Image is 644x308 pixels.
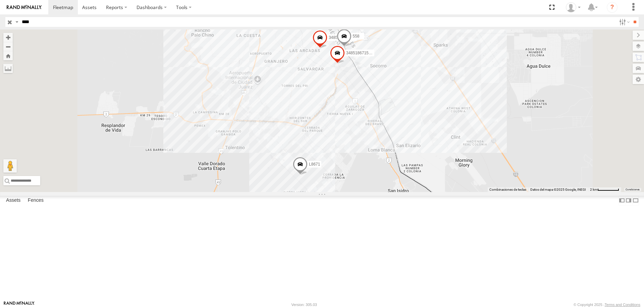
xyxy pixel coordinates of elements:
[3,159,17,173] button: Arrastra el hombrecito naranja al mapa para abrir Street View
[3,42,13,51] button: Zoom out
[353,34,360,39] span: 558
[574,303,640,307] div: © Copyright 2025 -
[605,303,640,307] a: Terms and Conditions
[4,301,35,308] a: Visit our Website
[3,196,24,205] label: Assets
[291,303,317,307] div: Version: 305.03
[619,196,625,205] label: Dock Summary Table to the Left
[626,188,640,191] a: Condiciones
[633,75,644,84] label: Map Settings
[530,188,586,191] span: Datos del mapa ©2025 Google, INEGI
[3,33,13,42] button: Zoom in
[14,17,19,27] label: Search Query
[24,196,47,205] label: Fences
[590,188,597,191] span: 2 km
[3,51,13,60] button: Zoom Home
[632,196,639,205] label: Hide Summary Table
[489,187,526,192] button: Combinaciones de teclas
[607,2,618,13] i: ?
[563,2,583,12] div: MANUEL HERNANDEZ
[616,17,631,27] label: Search Filter Options
[346,51,374,55] span: 34851867152C
[3,64,13,73] label: Measure
[7,5,42,10] img: rand-logo.svg
[625,196,632,205] label: Dock Summary Table to the Right
[588,187,621,192] button: Escala del mapa: 2 km por 61 píxeles
[329,35,356,40] span: 348518671568
[309,162,320,167] span: L8671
